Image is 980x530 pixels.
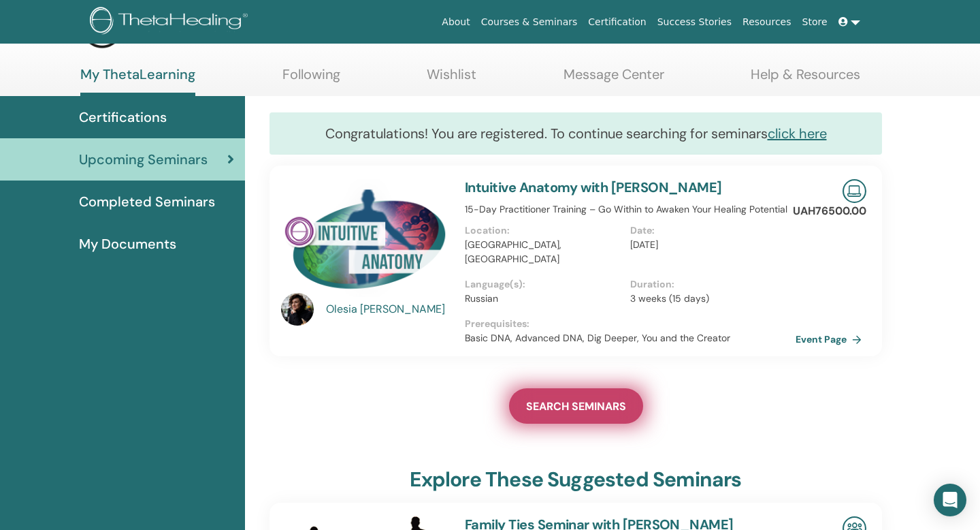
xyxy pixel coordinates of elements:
p: Prerequisites : [465,317,796,331]
p: Location : [465,223,622,238]
a: Resources [737,10,797,35]
span: My Documents [79,234,176,254]
a: Courses & Seminars [476,10,583,35]
p: [DATE] [630,238,787,252]
a: SEARCH SEMINARS [509,388,643,424]
p: [GEOGRAPHIC_DATA], [GEOGRAPHIC_DATA] [465,238,622,266]
span: Completed Seminars [79,191,215,212]
p: Language(s) : [465,277,622,292]
p: Russian [465,292,622,306]
p: UAH76500.00 [793,203,866,219]
a: Help & Resources [751,66,860,93]
a: Following [282,66,340,93]
span: Certifications [79,107,167,127]
a: Wishlist [427,66,476,93]
p: Basic DNA, Advanced DNA, Dig Deeper, You and the Creator [465,331,796,345]
span: SEARCH SEMINARS [526,399,626,414]
a: Message Center [563,66,664,93]
p: 15-Day Practitioner Training – Go Within to Awaken Your Healing Potential [465,202,796,217]
img: default.jpg [281,293,314,326]
img: Live Online Seminar [843,179,866,203]
span: Upcoming Seminars [79,149,208,170]
div: Open Intercom Messenger [934,484,966,516]
p: Duration : [630,277,787,292]
img: logo.png [90,7,252,37]
a: Intuitive Anatomy with [PERSON_NAME] [465,178,722,196]
a: click here [768,125,827,142]
a: Success Stories [652,10,737,35]
img: Intuitive Anatomy [281,179,448,297]
a: My ThetaLearning [80,66,195,96]
p: Date : [630,223,787,238]
a: Certification [583,10,651,35]
div: Congratulations! You are registered. To continue searching for seminars [269,112,882,155]
h3: explore these suggested seminars [410,467,741,492]
a: Event Page [796,329,867,349]
p: 3 weeks (15 days) [630,292,787,306]
a: Store [797,10,833,35]
a: About [436,10,475,35]
a: Olesia [PERSON_NAME] [326,301,452,317]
